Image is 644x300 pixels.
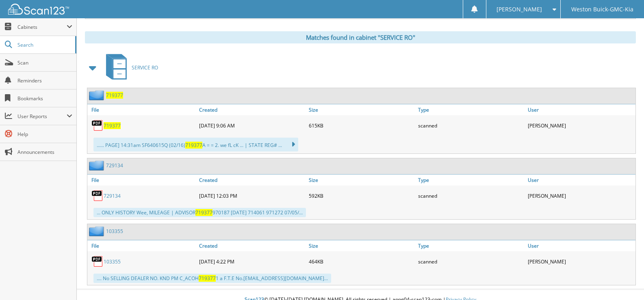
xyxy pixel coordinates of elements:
[526,104,635,115] a: User
[106,92,123,99] a: 719377
[17,41,71,48] span: Search
[307,175,416,186] a: Size
[101,52,158,84] a: SERVICE RO
[8,4,69,15] img: scan123-logo-white.svg
[497,7,542,12] span: [PERSON_NAME]
[17,77,72,84] span: Reminders
[603,261,644,300] iframe: Chat Widget
[89,226,106,236] img: folder2.png
[185,142,202,149] span: 719377
[416,117,526,134] div: scanned
[89,90,106,100] img: folder2.png
[17,131,72,138] span: Help
[197,253,307,270] div: [DATE] 4:22 PM
[93,208,306,217] div: ... ONLY HISTORY Wee, MILEAGE | ADVISOR 970187 [DATE] 714061 971272 07/05/...
[104,192,121,199] a: 729134
[17,59,72,66] span: Scan
[526,188,635,204] div: [PERSON_NAME]
[526,175,635,186] a: User
[197,188,307,204] div: [DATE] 12:03 PM
[91,119,104,132] img: PDF.png
[85,31,636,43] div: Matches found in cabinet "SERVICE RO"
[195,209,212,216] span: 719377
[132,64,158,71] span: SERVICE RO
[307,117,416,134] div: 615KB
[197,175,307,186] a: Created
[17,24,67,30] span: Cabinets
[416,240,526,251] a: Type
[307,253,416,270] div: 464KB
[197,240,307,251] a: Created
[571,7,633,12] span: Weston Buick-GMC-Kia
[87,240,197,251] a: File
[416,104,526,115] a: Type
[526,240,635,251] a: User
[526,253,635,270] div: [PERSON_NAME]
[104,258,121,265] a: 103355
[91,190,104,202] img: PDF.png
[416,253,526,270] div: scanned
[307,104,416,115] a: Size
[307,188,416,204] div: 592KB
[199,275,216,282] span: 719377
[416,175,526,186] a: Type
[17,113,67,120] span: User Reports
[93,138,298,151] div: ...... PAGE] 14:31am SF640615Q (02/16) A = = 2. we fL cK ... | STATE REG# ...
[416,188,526,204] div: scanned
[197,104,307,115] a: Created
[106,162,123,169] a: 729134
[91,255,104,268] img: PDF.png
[87,175,197,186] a: File
[197,117,307,134] div: [DATE] 9:06 AM
[106,228,123,235] a: 103355
[17,95,72,102] span: Bookmarks
[17,149,72,155] span: Announcements
[104,122,121,129] a: 719377
[89,160,106,171] img: folder2.png
[307,240,416,251] a: Size
[93,274,331,283] div: .... No SELLING DEALER NO. KND PM C_ACOH 1 a F.T.E No. [EMAIL_ADDRESS][DOMAIN_NAME] ...
[526,117,635,134] div: [PERSON_NAME]
[87,104,197,115] a: File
